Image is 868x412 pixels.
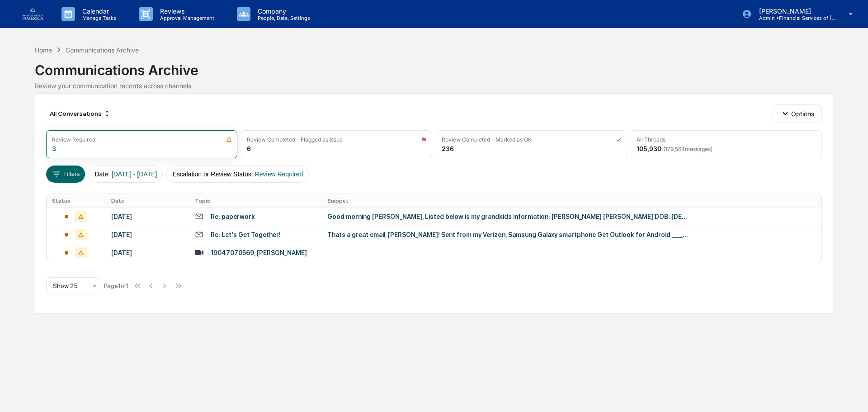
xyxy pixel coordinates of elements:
[35,82,833,90] div: Review your communication records across channels
[250,7,315,15] p: Company
[255,170,303,178] span: Review Required
[752,15,836,21] p: Admin • Financial Services of [GEOGRAPHIC_DATA]
[442,136,532,143] div: Review Completed - Marked as OK
[247,145,251,152] div: 6
[327,213,689,220] div: Good morning [PERSON_NAME], Listed below is my grandkids information: [PERSON_NAME] [PERSON_NAME]...
[226,137,232,142] img: icon
[211,213,255,220] div: Re: paperwork
[47,194,106,208] th: Status
[327,231,689,238] div: Thats a great email, [PERSON_NAME]! Sent from my Verizon, Samsung Galaxy smartphone Get Outlook f...
[112,170,157,178] span: [DATE] - [DATE]
[46,106,114,121] div: All Conversations
[153,7,219,15] p: Reviews
[166,166,309,183] button: Escalation or Review Status:Review Required
[75,15,121,21] p: Manage Tasks
[663,146,712,152] span: ( 179,564 messages)
[421,137,426,142] img: icon
[52,145,56,152] div: 3
[322,194,821,208] th: Snippet
[89,166,163,183] button: Date:[DATE] - [DATE]
[66,46,139,54] div: Communications Archive
[637,136,665,143] div: All Threads
[75,7,121,15] p: Calendar
[247,136,343,143] div: Review Completed - Flagged as Issue
[773,104,822,123] button: Options
[111,231,184,238] div: [DATE]
[52,136,95,143] div: Review Required
[616,137,621,142] img: icon
[211,249,307,256] div: 19047070569, [PERSON_NAME]
[211,231,281,238] div: Re: Let's Get Together!
[839,382,863,407] iframe: Open customer support
[46,166,85,183] button: Filters
[35,46,52,54] div: Home
[189,194,322,208] th: Topic
[442,145,454,152] div: 236
[637,145,712,152] div: 105,930
[752,7,836,15] p: [PERSON_NAME]
[106,194,189,208] th: Date
[22,8,43,20] img: logo
[250,15,315,21] p: People, Data, Settings
[111,249,184,256] div: [DATE]
[104,282,129,289] div: Page 1 of 1
[153,15,219,21] p: Approval Management
[111,213,184,220] div: [DATE]
[35,55,833,78] div: Communications Archive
